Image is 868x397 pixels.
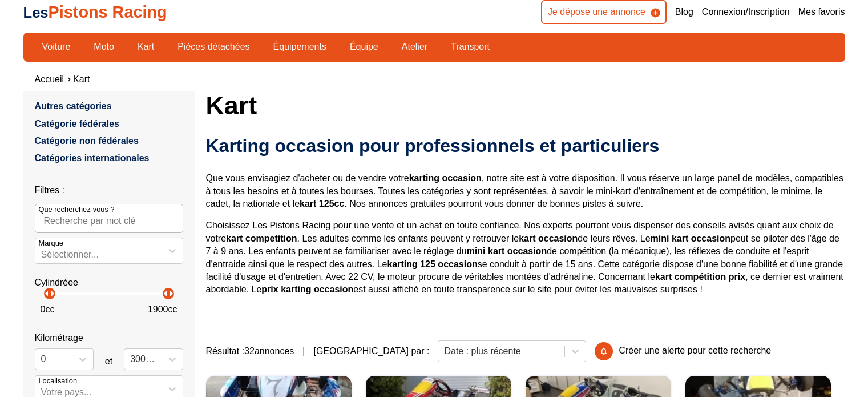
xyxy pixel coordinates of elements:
strong: kart 125cc [300,199,344,208]
p: arrow_right [164,287,178,300]
p: Choisissez Les Pistons Racing pour une vente et un achat en toute confiance. Nos experts pourront... [206,219,845,296]
span: Les [23,5,49,21]
input: MarqueSélectionner... [41,250,43,260]
a: Autres catégories [35,101,112,111]
a: Moto [86,37,122,57]
span: Résultat : 32 annonces [206,345,294,358]
p: Marque [39,238,63,248]
a: Blog [675,6,693,18]
p: Que recherchez-vous ? [39,204,115,215]
p: arrow_left [159,287,172,300]
p: Créer une alerte pour cette recherche [619,344,771,358]
strong: prix karting occasion [261,284,353,294]
input: 0 [41,354,43,364]
p: Kilométrage [35,332,183,344]
a: Atelier [394,37,435,57]
a: Accueil [35,74,64,84]
a: LesPistons Racing [23,3,167,21]
a: Catégories internationales [35,153,150,163]
span: | [302,345,305,358]
strong: kart compétition prix [655,272,745,282]
a: Kart [130,37,162,57]
a: Kart [73,74,90,84]
p: Filtres : [35,184,183,197]
input: 300000 [130,354,132,364]
p: 0 cc [41,303,55,316]
strong: mini kart occasion [467,246,547,256]
p: et [105,355,112,368]
strong: mini kart occasion [651,234,731,243]
a: Pièces détachées [170,37,257,57]
p: Que vous envisagiez d'acheter ou de vendre votre , notre site est à votre disposition. Il vous ré... [206,172,845,210]
strong: karting occasion [409,173,482,183]
a: Équipe [342,37,386,57]
a: Transport [443,37,497,57]
a: Équipements [266,37,334,57]
p: Localisation [39,376,78,386]
p: [GEOGRAPHIC_DATA] par : [313,345,429,358]
strong: kart occasion [519,234,578,243]
p: 1900 cc [148,303,177,316]
a: Mes favoris [798,6,845,18]
a: Catégorie fédérales [35,119,120,129]
strong: karting 125 occasion [387,259,477,269]
a: Voiture [35,37,78,57]
h1: Kart [206,91,845,119]
p: Cylindréee [35,276,183,289]
strong: kart competition [226,234,297,243]
p: arrow_left [40,287,54,300]
a: Connexion/Inscription [702,6,790,18]
a: Catégorie non fédérales [35,136,139,146]
p: arrow_right [46,287,59,300]
input: Que recherchez-vous ? [35,204,183,232]
h2: Karting occasion pour professionnels et particuliers [206,134,845,157]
